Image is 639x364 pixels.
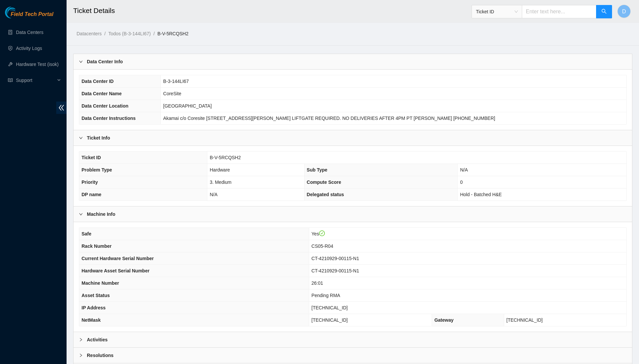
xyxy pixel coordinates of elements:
[82,317,101,323] span: NetMask
[87,210,115,218] b: Machine Info
[56,102,67,114] span: double-left
[82,180,98,185] span: Priority
[11,11,53,18] span: Field Tech Portal
[460,180,463,185] span: 0
[596,5,612,18] button: search
[16,62,59,67] a: Hardware Test (isok)
[82,79,113,84] span: Data Center ID
[307,192,344,197] span: Delegated status
[522,5,596,18] input: Enter text here...
[79,353,83,357] span: right
[74,348,632,363] div: Resolutions
[5,7,34,18] img: Akamai Technologies
[16,30,43,35] a: Data Centers
[79,136,83,140] span: right
[82,192,102,197] span: DP name
[82,91,122,96] span: Data Center Name
[5,12,53,21] a: Akamai TechnologiesField Tech Portal
[163,79,189,84] span: B-3-144LI67
[82,155,101,160] span: Ticket ID
[79,338,83,342] span: right
[617,5,631,18] button: D
[87,134,110,142] b: Ticket Info
[82,305,106,310] span: IP Address
[312,243,333,249] span: CS05-R04
[104,31,106,36] span: /
[79,212,83,216] span: right
[210,192,217,197] span: N/A
[82,231,92,236] span: Safe
[77,31,102,36] a: Datacenters
[74,54,632,69] div: Data Center Info
[210,155,241,160] span: B-V-5RCQSH2
[87,352,113,359] b: Resolutions
[82,243,111,249] span: Rack Number
[601,9,607,15] span: search
[312,268,359,273] span: CT-4210929-00115-N1
[307,167,327,173] span: Sub Type
[8,78,13,83] span: read
[460,167,468,173] span: N/A
[82,268,149,273] span: Hardware Asset Serial Number
[16,74,55,87] span: Support
[312,231,325,236] span: Yes
[312,256,359,261] span: CT-4210929-00115-N1
[82,103,128,109] span: Data Center Location
[74,130,632,146] div: Ticket Info
[507,317,543,323] span: [TECHNICAL_ID]
[108,31,151,36] a: Todos (B-3-144LI67)
[312,305,348,310] span: [TECHNICAL_ID]
[312,317,348,323] span: [TECHNICAL_ID]
[79,60,83,64] span: right
[82,256,154,261] span: Current Hardware Serial Number
[163,116,495,121] span: Akamai c/o Coresite [STREET_ADDRESS][PERSON_NAME] LIFTGATE REQUIRED. NO DELIVERIES AFTER 4PM PT [...
[312,280,323,286] span: 26:01
[307,180,341,185] span: Compute Score
[210,180,231,185] span: 3. Medium
[622,7,626,16] span: D
[476,7,518,17] span: Ticket ID
[74,332,632,347] div: Activities
[82,116,136,121] span: Data Center Instructions
[434,317,454,323] span: Gateway
[153,31,155,36] span: /
[157,31,188,36] a: B-V-5RCQSH2
[163,91,181,96] span: CoreSite
[74,206,632,222] div: Machine Info
[16,46,42,51] a: Activity Logs
[319,230,325,236] span: check-circle
[82,167,112,173] span: Problem Type
[87,336,107,343] b: Activities
[163,103,212,109] span: [GEOGRAPHIC_DATA]
[82,293,110,298] span: Asset Status
[312,293,340,298] span: Pending RMA
[87,58,123,65] b: Data Center Info
[460,192,502,197] span: Hold - Batched H&E
[210,167,230,173] span: Hardware
[82,280,119,286] span: Machine Number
